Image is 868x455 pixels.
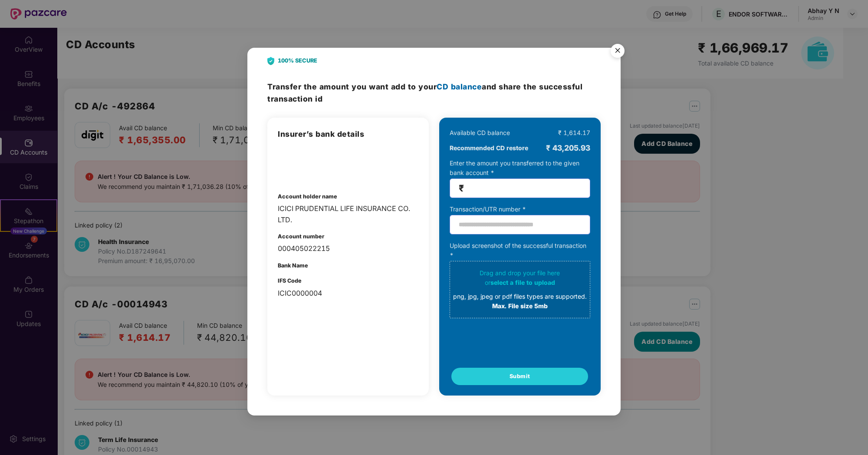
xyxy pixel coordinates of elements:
div: 000405022215 [278,244,418,254]
b: Account number [278,233,324,240]
div: Transaction/UTR number * [450,204,590,214]
div: Drag and drop your file here [453,268,587,311]
span: Submit [510,373,530,381]
img: cd-accounts [278,149,323,179]
h3: Insurer’s bank details [278,129,418,141]
span: Drag and drop your file hereorselect a file to uploadpng, jpg, jpeg or pdf files types are suppor... [450,261,590,318]
b: 100% SECURE [278,56,317,65]
b: Account holder name [278,193,337,200]
div: Max. File size 5mb [453,301,587,311]
div: ICICI PRUDENTIAL LIFE INSURANCE CO. LTD. [278,204,418,225]
div: or [453,278,587,287]
span: you want add to your [352,82,482,92]
span: ₹ [459,183,464,193]
button: Close [605,40,629,63]
span: CD balance [437,82,482,92]
div: ₹ 43,205.93 [546,142,590,155]
div: Enter the amount you transferred to the given bank account * [450,158,590,198]
span: select a file to upload [490,279,555,286]
button: Submit [451,368,588,386]
b: Bank Name [278,262,308,269]
h3: Transfer the amount and share the successful transaction id [267,81,601,105]
div: Available CD balance [450,129,510,138]
div: Upload screenshot of the successful transaction * [450,241,590,318]
div: png, jpg, jpeg or pdf files types are supported. [453,292,587,301]
b: IFS Code [278,278,302,284]
div: ICIC0000004 [278,288,418,299]
div: ₹ 1,614.17 [558,129,590,138]
img: svg+xml;base64,PHN2ZyB4bWxucz0iaHR0cDovL3d3dy53My5vcmcvMjAwMC9zdmciIHdpZHRoPSI1NiIgaGVpZ2h0PSI1Ni... [605,40,630,64]
img: svg+xml;base64,PHN2ZyB4bWxucz0iaHR0cDovL3d3dy53My5vcmcvMjAwMC9zdmciIHdpZHRoPSIyNCIgaGVpZ2h0PSIyOC... [267,57,274,65]
b: Recommended CD restore [450,143,528,153]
